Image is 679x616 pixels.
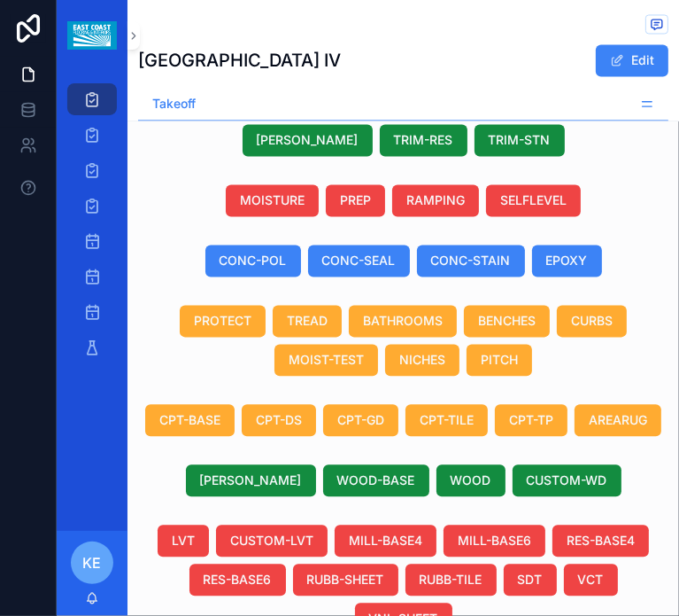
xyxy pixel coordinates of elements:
[504,564,557,596] button: SDT
[204,571,272,589] span: RES-BASE6
[293,564,398,596] button: RUBB-SHEET
[451,472,491,489] span: WOOD
[335,525,436,557] button: MILL-BASE4
[243,124,373,156] button: [PERSON_NAME]
[83,552,102,573] span: KE
[552,525,649,557] button: RES-BASE4
[172,532,195,550] span: LVT
[274,344,378,376] button: MOIST-TEST
[322,252,396,269] span: CONC-SEAL
[220,252,287,269] span: CONC-POL
[527,472,607,489] span: CUSTOM-WD
[546,252,588,269] span: EPOXY
[67,21,116,50] img: App logo
[417,245,525,277] button: CONC-STAIN
[567,532,635,550] span: RES-BASE4
[392,184,479,216] button: RAMPING
[532,245,602,277] button: EPOXY
[323,404,398,436] button: CPT-GD
[489,131,551,149] span: TRIM-STN
[205,245,301,277] button: CONC-POL
[596,44,668,76] button: Edit
[564,564,618,596] button: VCT
[226,184,319,216] button: MOISTURE
[287,312,328,330] span: TREAD
[240,191,305,209] span: MOISTURE
[337,411,384,429] span: CPT-GD
[189,564,286,596] button: RES-BASE6
[405,404,488,436] button: CPT-TILE
[257,131,359,149] span: [PERSON_NAME]
[458,532,531,550] span: MILL-BASE6
[486,184,581,216] button: SELFLEVEL
[394,131,453,149] span: TRIM-RES
[589,411,647,429] span: AREARUG
[405,564,497,596] button: RUBB-TILE
[380,124,467,156] button: TRIM-RES
[186,464,316,496] button: [PERSON_NAME]
[575,404,661,436] button: AREARUG
[444,525,545,557] button: MILL-BASE6
[158,525,209,557] button: LVT
[216,525,328,557] button: CUSTOM-LVT
[500,191,567,209] span: SELFLEVEL
[436,464,505,496] button: WOOD
[308,245,410,277] button: CONC-SEAL
[323,464,429,496] button: WOOD-BASE
[475,124,565,156] button: TRIM-STN
[571,312,613,330] span: CURBS
[256,411,302,429] span: CPT-DS
[194,312,251,330] span: PROTECT
[495,404,567,436] button: CPT-TP
[349,305,457,337] button: BATHROOMS
[406,191,465,209] span: RAMPING
[578,571,604,589] span: VCT
[420,571,482,589] span: RUBB-TILE
[349,532,422,550] span: MILL-BASE4
[518,571,543,589] span: SDT
[420,411,474,429] span: CPT-TILE
[289,351,364,369] span: MOIST-TEST
[557,305,627,337] button: CURBS
[509,411,553,429] span: CPT-TP
[399,351,445,369] span: NICHES
[431,252,511,269] span: CONC-STAIN
[340,191,371,209] span: PREP
[138,48,341,73] h1: [GEOGRAPHIC_DATA] IV
[159,411,220,429] span: CPT-BASE
[152,95,196,113] span: Takeoff
[337,472,415,489] span: WOOD-BASE
[242,404,316,436] button: CPT-DS
[200,472,302,489] span: [PERSON_NAME]
[513,464,621,496] button: CUSTOM-WD
[478,312,536,330] span: BENCHES
[145,404,235,436] button: CPT-BASE
[363,312,443,330] span: BATHROOMS
[57,71,127,386] div: scrollable content
[307,571,384,589] span: RUBB-SHEET
[481,351,518,369] span: PITCH
[385,344,459,376] button: NICHES
[326,184,385,216] button: PREP
[464,305,550,337] button: BENCHES
[230,532,313,550] span: CUSTOM-LVT
[273,305,342,337] button: TREAD
[180,305,266,337] button: PROTECT
[467,344,532,376] button: PITCH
